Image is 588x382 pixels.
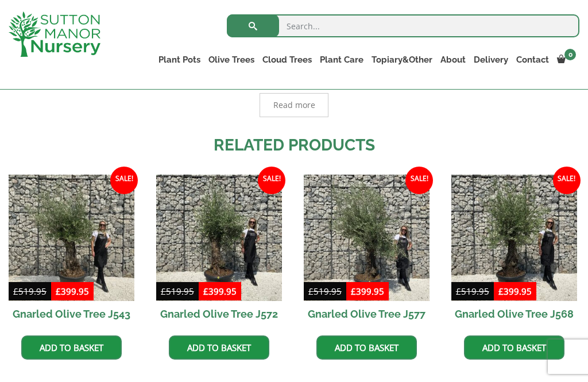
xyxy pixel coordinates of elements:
[13,285,47,297] bdi: 519.95
[56,285,61,297] span: £
[161,285,194,297] bdi: 519.95
[304,175,430,326] a: Sale! Gnarled Olive Tree J577
[316,335,417,360] a: Add to basket: “Gnarled Olive Tree J577”
[464,335,564,360] a: Add to basket: “Gnarled Olive Tree J568”
[405,167,433,194] span: Sale!
[351,285,356,297] span: £
[169,335,269,360] a: Add to basket: “Gnarled Olive Tree J572”
[308,285,314,297] span: £
[456,285,461,297] span: £
[227,14,579,37] input: Search...
[161,285,166,297] span: £
[553,167,581,194] span: Sale!
[470,52,512,68] a: Delivery
[203,285,208,297] span: £
[156,175,282,300] img: Gnarled Olive Tree J572
[56,285,89,297] bdi: 399.95
[456,285,489,297] bdi: 519.95
[351,285,384,297] bdi: 399.95
[304,175,430,300] img: Gnarled Olive Tree J577
[9,11,100,57] img: logo
[9,175,134,326] a: Sale! Gnarled Olive Tree J543
[498,285,504,297] span: £
[203,285,237,297] bdi: 399.95
[564,49,576,60] span: 0
[258,167,285,194] span: Sale!
[498,285,532,297] bdi: 399.95
[9,175,134,300] img: Gnarled Olive Tree J543
[9,301,134,327] h2: Gnarled Olive Tree J543
[110,167,138,194] span: Sale!
[367,52,436,68] a: Topiary&Other
[512,52,553,68] a: Contact
[304,301,430,327] h2: Gnarled Olive Tree J577
[308,285,342,297] bdi: 519.95
[316,52,367,68] a: Plant Care
[436,52,470,68] a: About
[553,52,579,68] a: 0
[13,285,18,297] span: £
[451,175,577,326] a: Sale! Gnarled Olive Tree J568
[21,335,122,360] a: Add to basket: “Gnarled Olive Tree J543”
[156,301,282,327] h2: Gnarled Olive Tree J572
[154,52,204,68] a: Plant Pots
[204,52,258,68] a: Olive Trees
[451,175,577,300] img: Gnarled Olive Tree J568
[451,301,577,327] h2: Gnarled Olive Tree J568
[9,133,579,157] h2: Related products
[156,175,282,326] a: Sale! Gnarled Olive Tree J572
[273,101,315,109] span: Read more
[258,52,316,68] a: Cloud Trees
